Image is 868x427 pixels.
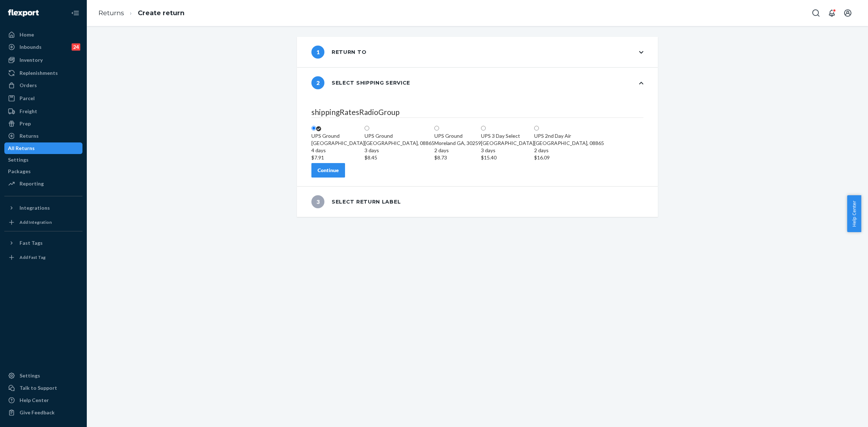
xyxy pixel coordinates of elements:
[20,372,40,379] div: Settings
[311,154,365,161] div: $7.91
[365,140,434,161] div: [GEOGRAPHIC_DATA], 08865
[4,41,82,53] a: Inbounds24
[4,178,82,189] a: Reporting
[4,29,82,40] a: Home
[20,69,58,77] div: Replenishments
[4,67,82,79] a: Replenishments
[434,140,481,161] div: Moreland GA, 30259
[847,195,861,232] button: Help Center
[138,9,184,17] a: Create return
[534,140,604,161] div: [GEOGRAPHIC_DATA], 08865
[8,156,29,163] div: Settings
[311,46,366,59] div: Return to
[20,384,57,392] div: Talk to Support
[311,147,365,154] div: 4 days
[4,407,82,418] button: Give Feedback
[311,76,324,89] span: 2
[311,163,345,178] button: Continue
[20,204,50,212] div: Integrations
[4,237,82,249] button: Fast Tags
[434,147,481,154] div: 2 days
[311,140,365,161] div: [GEOGRAPHIC_DATA]
[20,56,43,64] div: Inventory
[365,147,434,154] div: 3 days
[8,168,31,175] div: Packages
[72,43,80,51] div: 24
[4,166,82,177] a: Packages
[4,130,82,142] a: Returns
[809,6,823,20] button: Open Search Box
[4,382,82,394] a: Talk to Support
[365,126,369,131] input: UPS Ground[GEOGRAPHIC_DATA], 088653 days$8.45
[481,147,534,154] div: 3 days
[365,154,434,161] div: $8.45
[4,142,82,154] a: All Returns
[20,219,52,225] div: Add Integration
[4,370,82,381] a: Settings
[4,154,82,166] a: Settings
[311,107,643,118] legend: shippingRatesRadioGroup
[20,180,44,187] div: Reporting
[365,132,434,140] div: UPS Ground
[534,132,604,140] div: UPS 2nd Day Air
[4,217,82,228] a: Add Integration
[311,195,324,208] span: 3
[20,120,31,127] div: Prep
[20,108,37,115] div: Freight
[4,54,82,66] a: Inventory
[4,252,82,263] a: Add Fast Tag
[841,6,855,20] button: Open account menu
[20,43,42,51] div: Inbounds
[4,80,82,91] a: Orders
[4,202,82,214] button: Integrations
[534,126,539,131] input: UPS 2nd Day Air[GEOGRAPHIC_DATA], 088652 days$16.09
[20,239,43,247] div: Fast Tags
[311,76,410,89] div: Select shipping service
[4,106,82,117] a: Freight
[20,254,46,260] div: Add Fast Tag
[534,154,604,161] div: $16.09
[20,397,49,404] div: Help Center
[825,6,839,20] button: Open notifications
[68,6,82,20] button: Close Navigation
[20,409,55,416] div: Give Feedback
[20,31,34,38] div: Home
[434,126,439,131] input: UPS GroundMoreland GA, 302592 days$8.73
[4,93,82,104] a: Parcel
[311,132,365,140] div: UPS Ground
[20,132,39,140] div: Returns
[93,3,190,24] ol: breadcrumbs
[481,140,534,161] div: [GEOGRAPHIC_DATA]
[481,154,534,161] div: $15.40
[311,126,316,131] input: UPS Ground[GEOGRAPHIC_DATA]4 days$7.91
[311,46,324,59] span: 1
[8,145,35,152] div: All Returns
[318,167,339,174] div: Continue
[4,118,82,129] a: Prep
[8,9,39,17] img: Flexport logo
[98,9,124,17] a: Returns
[434,132,481,140] div: UPS Ground
[20,95,35,102] div: Parcel
[311,195,401,208] div: Select return label
[4,394,82,406] a: Help Center
[481,126,486,131] input: UPS 3 Day Select[GEOGRAPHIC_DATA]3 days$15.40
[481,132,534,140] div: UPS 3 Day Select
[534,147,604,154] div: 2 days
[20,82,37,89] div: Orders
[434,154,481,161] div: $8.73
